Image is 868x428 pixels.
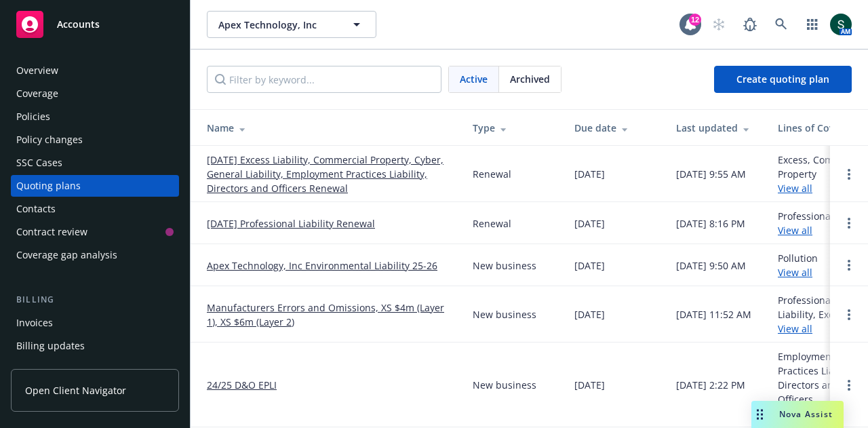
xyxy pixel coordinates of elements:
[207,11,376,38] button: Apex Technology, Inc
[676,121,756,135] div: Last updated
[11,335,179,357] a: Billing updates
[207,300,451,329] a: Manufacturers Errors and Omissions, XS $4m (Layer 1), XS $6m (Layer 2)
[11,5,179,43] a: Accounts
[11,312,179,334] a: Invoices
[574,121,654,135] div: Due date
[841,307,857,323] a: Open options
[207,378,277,392] a: 24/25 D&O EPLI
[16,335,85,357] div: Billing updates
[830,14,852,35] img: photo
[16,221,87,243] div: Contract review
[574,307,605,322] div: [DATE]
[11,129,179,151] a: Policy changes
[473,216,511,231] div: Renewal
[676,307,751,322] div: [DATE] 11:52 AM
[218,18,336,32] span: Apex Technology, Inc
[736,11,764,38] a: Report a Bug
[207,216,375,231] a: [DATE] Professional Liability Renewal
[11,244,179,266] a: Coverage gap analysis
[676,167,746,181] div: [DATE] 9:55 AM
[473,167,511,181] div: Renewal
[16,83,58,104] div: Coverage
[11,106,179,128] a: Policies
[16,152,62,174] div: SSC Cases
[11,152,179,174] a: SSC Cases
[16,175,81,197] div: Quoting plans
[16,106,50,128] div: Policies
[57,19,100,30] span: Accounts
[689,14,701,26] div: 12
[460,72,488,86] span: Active
[574,216,605,231] div: [DATE]
[16,312,53,334] div: Invoices
[574,378,605,392] div: [DATE]
[473,258,536,273] div: New business
[751,401,844,428] button: Nova Assist
[16,198,56,220] div: Contacts
[574,258,605,273] div: [DATE]
[778,266,812,279] a: View all
[841,166,857,182] a: Open options
[778,182,812,195] a: View all
[714,66,852,93] a: Create quoting plan
[751,401,768,428] div: Drag to move
[841,257,857,273] a: Open options
[736,73,829,85] span: Create quoting plan
[778,251,818,279] div: Pollution
[11,293,179,307] div: Billing
[799,11,826,38] a: Switch app
[676,258,746,273] div: [DATE] 9:50 AM
[16,244,117,266] div: Coverage gap analysis
[778,224,812,237] a: View all
[25,383,126,397] span: Open Client Navigator
[676,216,745,231] div: [DATE] 8:16 PM
[207,153,451,195] a: [DATE] Excess Liability, Commercial Property, Cyber, General Liability, Employment Practices Liab...
[473,307,536,322] div: New business
[510,72,550,86] span: Archived
[574,167,605,181] div: [DATE]
[11,221,179,243] a: Contract review
[16,129,83,151] div: Policy changes
[11,83,179,104] a: Coverage
[841,377,857,393] a: Open options
[207,121,451,135] div: Name
[473,121,553,135] div: Type
[207,258,437,273] a: Apex Technology, Inc Environmental Liability 25-26
[207,66,441,93] input: Filter by keyword...
[11,198,179,220] a: Contacts
[676,378,745,392] div: [DATE] 2:22 PM
[778,322,812,335] a: View all
[705,11,732,38] a: Start snowing
[768,11,795,38] a: Search
[11,175,179,197] a: Quoting plans
[779,408,833,420] span: Nova Assist
[841,215,857,231] a: Open options
[11,60,179,81] a: Overview
[473,378,536,392] div: New business
[16,60,58,81] div: Overview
